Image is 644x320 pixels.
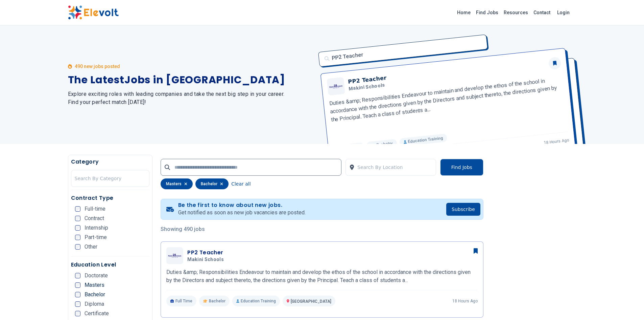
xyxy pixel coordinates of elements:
[166,247,478,306] a: Makini SchoolsPP2 TeacherMakini SchoolsDuties &amp; Responsibilities Endeavour to maintain and de...
[187,249,226,257] h3: PP2 Teacher
[166,268,478,284] p: Duties &amp; Responsibilities Endeavour to maintain and develop the ethos of the school in accord...
[209,298,225,304] span: Bachelor
[452,298,478,304] p: 18 hours ago
[85,216,104,221] span: Contract
[75,63,120,70] p: 490 new jobs posted
[473,7,501,18] a: Find Jobs
[71,158,150,166] h5: Category
[85,282,104,288] span: Masters
[161,225,483,233] p: Showing 490 jobs
[85,273,108,278] span: Doctorate
[531,7,553,18] a: Contact
[168,254,182,258] img: Makini Schools
[291,299,331,304] span: [GEOGRAPHIC_DATA]
[68,74,314,86] h1: The Latest Jobs in [GEOGRAPHIC_DATA]
[446,203,480,216] button: Subscribe
[85,301,104,307] span: Diploma
[440,159,483,176] button: Find Jobs
[85,292,105,297] span: Bachelor
[85,225,108,231] span: Internship
[85,244,97,250] span: Other
[85,235,107,240] span: Part-time
[178,202,306,209] h4: Be the first to know about new jobs.
[75,216,80,221] input: Contract
[75,206,80,212] input: Full-time
[75,225,80,231] input: Internship
[75,292,80,297] input: Bachelor
[75,273,80,278] input: Doctorate
[231,178,251,189] button: Clear all
[166,296,196,306] p: Full Time
[71,261,150,269] h5: Education Level
[161,178,193,189] div: masters
[75,301,80,307] input: Diploma
[232,296,280,306] p: Education Training
[75,244,80,250] input: Other
[195,178,229,189] div: bachelor
[187,257,224,263] span: Makini Schools
[68,5,119,20] img: Elevolt
[75,282,80,288] input: Masters
[178,209,306,217] p: Get notified as soon as new job vacancies are posted.
[75,311,80,316] input: Certificate
[85,206,105,212] span: Full-time
[553,6,574,19] a: Login
[68,90,314,106] h2: Explore exciting roles with leading companies and take the next big step in your career. Find you...
[75,235,80,240] input: Part-time
[85,311,109,316] span: Certificate
[454,7,473,18] a: Home
[71,194,150,202] h5: Contract Type
[501,7,531,18] a: Resources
